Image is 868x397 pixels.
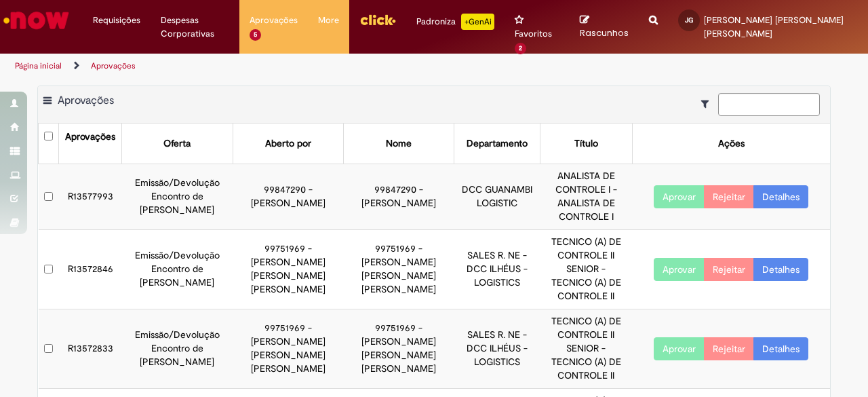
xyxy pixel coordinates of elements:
[654,258,705,281] button: Aprovar
[163,137,191,151] div: Oferta
[59,230,121,309] td: R13572846
[161,14,230,41] span: Despesas Corporativas
[386,137,412,151] div: Nome
[574,137,598,151] div: Título
[1,7,71,34] img: ServiceNow
[461,14,494,30] p: +GenAi
[121,164,233,230] td: Emissão/Devolução Encontro de [PERSON_NAME]
[121,230,233,309] td: Emissão/Devolução Encontro de [PERSON_NAME]
[515,27,552,41] span: Favoritos
[250,14,298,27] span: Aprovações
[454,230,540,309] td: SALES R. NE - DCC ILHÉUS - LOGISTICS
[59,309,121,389] td: R13572833
[701,99,715,109] i: Mostrar filtros para: Suas Solicitações
[654,185,705,208] button: Aprovar
[718,137,745,151] div: Ações
[65,130,115,144] div: Aprovações
[580,14,629,39] a: Rascunhos
[540,230,632,309] td: TECNICO (A) DE CONTROLE II SENIOR - TECNICO (A) DE CONTROLE II
[704,14,844,39] span: [PERSON_NAME] [PERSON_NAME] [PERSON_NAME]
[59,164,121,230] td: R13577993
[540,309,632,389] td: TECNICO (A) DE CONTROLE II SENIOR - TECNICO (A) DE CONTROLE II
[753,185,808,208] a: Detalhes
[233,309,344,389] td: 99751969 - [PERSON_NAME] [PERSON_NAME] [PERSON_NAME]
[654,337,705,360] button: Aprovar
[233,164,344,230] td: 99847290 - [PERSON_NAME]
[454,164,540,230] td: DCC GUANAMBI LOGISTIC
[250,29,261,41] span: 5
[59,124,121,164] th: Aprovações
[10,54,568,79] ul: Trilhas de página
[704,337,754,360] button: Rejeitar
[233,230,344,309] td: 99751969 - [PERSON_NAME] [PERSON_NAME] [PERSON_NAME]
[540,164,632,230] td: ANALISTA DE CONTROLE I - ANALISTA DE CONTROLE I
[344,309,454,389] td: 99751969 - [PERSON_NAME] [PERSON_NAME] [PERSON_NAME]
[15,60,62,71] a: Página inicial
[580,26,629,39] span: Rascunhos
[121,309,233,389] td: Emissão/Devolução Encontro de [PERSON_NAME]
[344,230,454,309] td: 99751969 - [PERSON_NAME] [PERSON_NAME] [PERSON_NAME]
[515,43,526,54] span: 2
[344,164,454,230] td: 99847290 - [PERSON_NAME]
[416,14,494,30] div: Padroniza
[318,14,339,27] span: More
[454,309,540,389] td: SALES R. NE - DCC ILHÉUS - LOGISTICS
[91,60,136,71] a: Aprovações
[704,185,754,208] button: Rejeitar
[359,10,396,30] img: click_logo_yellow_360x200.png
[704,258,754,281] button: Rejeitar
[753,258,808,281] a: Detalhes
[685,16,693,24] span: JG
[753,337,808,360] a: Detalhes
[265,137,311,151] div: Aberto por
[467,137,528,151] div: Departamento
[58,94,114,107] span: Aprovações
[93,14,140,27] span: Requisições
